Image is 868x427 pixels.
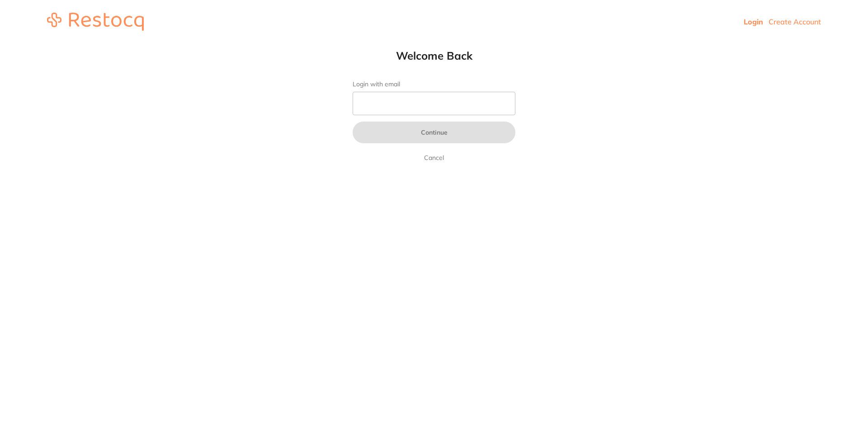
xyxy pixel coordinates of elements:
[335,49,533,62] h1: Welcome Back
[422,152,446,163] a: Cancel
[47,13,144,31] img: restocq_logo.svg
[744,17,763,26] a: Login
[353,122,515,143] button: Continue
[769,17,821,26] a: Create Account
[353,80,515,88] label: Login with email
